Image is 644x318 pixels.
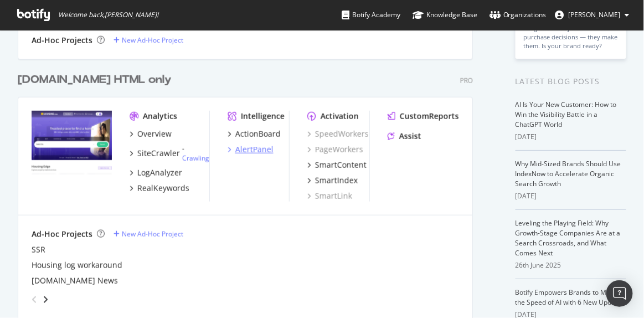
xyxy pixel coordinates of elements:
[400,111,459,122] div: CustomReports
[516,260,626,270] div: 26th June 2025
[460,76,473,85] div: Pro
[182,153,209,163] a: Crawling
[516,75,626,88] div: Latest Blog Posts
[228,144,274,155] a: AlertPanel
[413,9,477,20] div: Knowledge Base
[27,291,42,309] div: angle-left
[137,148,180,159] div: SiteCrawler
[130,183,189,194] a: RealKeywords
[516,288,626,307] a: Botify Empowers Brands to Move at the Speed of AI with 6 New Updates
[516,218,621,258] a: Leveling the Playing Field: Why Growth-Stage Companies Are at a Search Crossroads, and What Comes...
[315,160,367,171] div: SmartContent
[547,6,638,24] button: [PERSON_NAME]
[235,129,281,140] div: ActionBoard
[114,229,183,239] a: New Ad-Hoc Project
[32,229,92,240] div: Ad-Hoc Projects
[490,9,547,20] div: Organizations
[228,129,281,140] a: ActionBoard
[137,183,189,194] div: RealKeywords
[130,144,209,163] a: SiteCrawler- Crawling
[516,159,621,188] a: Why Mid-Sized Brands Should Use IndexNow to Accelerate Organic Search Growth
[114,35,183,45] a: New Ad-Hoc Project
[18,72,176,88] a: [DOMAIN_NAME] HTML only
[524,24,618,50] div: AI agents don’t just influence purchase decisions — they make them. Is your brand ready?
[388,111,459,122] a: CustomReports
[122,35,183,45] div: New Ad-Hoc Project
[58,11,158,19] span: Welcome back, [PERSON_NAME] !
[307,175,358,186] a: SmartIndex
[241,111,285,122] div: Intelligence
[307,160,367,171] a: SmartContent
[307,129,369,140] a: SpeedWorkers
[143,111,177,122] div: Analytics
[32,275,118,286] a: [DOMAIN_NAME] News
[32,260,122,271] a: Housing log workaround
[130,129,172,140] a: Overview
[307,144,363,155] a: PageWorkers
[307,191,352,202] a: SmartLink
[235,144,274,155] div: AlertPanel
[516,132,626,142] div: [DATE]
[388,131,421,142] a: Assist
[130,167,182,178] a: LogAnalyzer
[18,72,172,88] div: [DOMAIN_NAME] HTML only
[32,35,92,46] div: Ad-Hoc Projects
[32,111,112,175] img: www.Housing.com
[342,9,400,20] div: Botify Academy
[569,10,621,19] span: Bikash Behera
[315,175,358,186] div: SmartIndex
[137,129,172,140] div: Overview
[516,100,617,129] a: AI Is Your New Customer: How to Win the Visibility Battle in a ChatGPT World
[516,191,626,201] div: [DATE]
[122,229,183,239] div: New Ad-Hoc Project
[606,280,633,307] div: Open Intercom Messenger
[182,144,209,163] div: -
[42,294,49,305] div: angle-right
[32,244,45,255] a: SSR
[399,131,421,142] div: Assist
[137,167,182,178] div: LogAnalyzer
[321,111,359,122] div: Activation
